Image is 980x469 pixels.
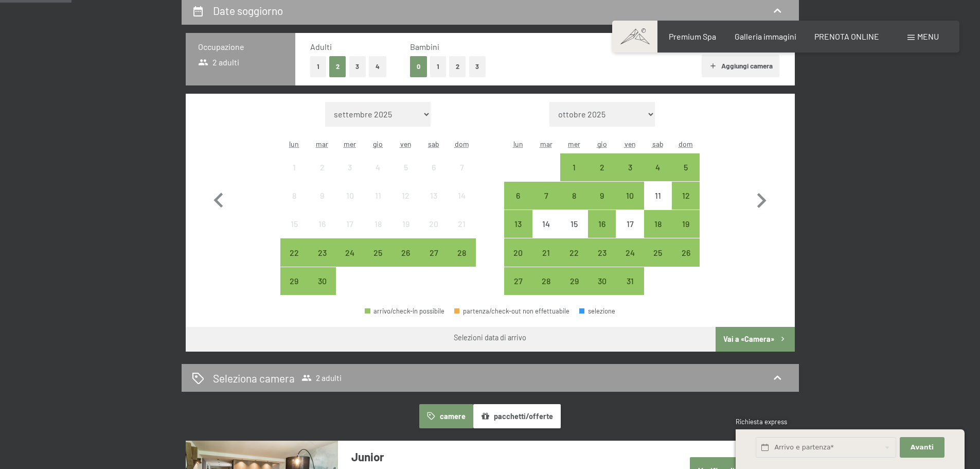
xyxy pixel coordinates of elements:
[504,182,532,210] div: Mon Oct 06 2025
[532,267,560,295] div: arrivo/check-in possibile
[336,182,364,210] div: Wed Sep 10 2025
[533,220,559,246] div: 14
[589,277,615,303] div: 30
[716,327,794,352] button: Vai a «Camera»
[617,163,643,189] div: 3
[308,182,336,210] div: arrivo/check-in non effettuabile
[504,238,532,266] div: Mon Oct 20 2025
[364,182,392,210] div: arrivo/check-in non effettuabile
[448,182,475,210] div: Sun Sep 14 2025
[560,210,588,238] div: arrivo/check-in non effettuabile
[280,182,308,210] div: Mon Sep 08 2025
[308,153,336,181] div: Tue Sep 02 2025
[505,277,531,303] div: 27
[644,153,672,181] div: Sat Oct 04 2025
[504,238,532,266] div: arrivo/check-in possibile
[448,210,475,238] div: arrivo/check-in non effettuabile
[337,220,363,246] div: 17
[617,249,643,274] div: 24
[679,140,693,148] abbr: domenica
[560,182,588,210] div: arrivo/check-in possibile
[365,249,391,274] div: 25
[420,210,448,238] div: Sat Sep 20 2025
[309,192,335,217] div: 9
[560,238,588,266] div: Wed Oct 22 2025
[337,249,363,274] div: 24
[281,249,307,274] div: 22
[645,163,671,189] div: 4
[308,182,336,210] div: Tue Sep 09 2025
[310,56,326,77] button: 1
[561,277,587,303] div: 29
[280,182,308,210] div: arrivo/check-in non effettuabile
[644,153,672,181] div: arrivo/check-in possibile
[673,163,699,189] div: 5
[454,308,569,315] div: partenza/check-out non effettuabile
[364,182,392,210] div: Thu Sep 11 2025
[420,238,448,266] div: Sat Sep 27 2025
[673,249,699,274] div: 26
[560,238,588,266] div: arrivo/check-in possibile
[532,182,560,210] div: Tue Oct 07 2025
[393,249,419,274] div: 26
[560,267,588,295] div: arrivo/check-in possibile
[336,238,364,266] div: arrivo/check-in possibile
[336,182,364,210] div: arrivo/check-in non effettuabile
[448,238,475,266] div: Sun Sep 28 2025
[392,210,420,238] div: Fri Sep 19 2025
[400,140,412,148] abbr: venerdì
[672,210,700,238] div: Sun Oct 19 2025
[560,153,588,181] div: Wed Oct 01 2025
[449,56,466,77] button: 2
[336,153,364,181] div: arrivo/check-in non effettuabile
[280,153,308,181] div: arrivo/check-in non effettuabile
[589,220,615,246] div: 16
[455,140,469,148] abbr: domenica
[410,56,427,77] button: 0
[365,308,444,315] div: arrivo/check-in possibile
[421,163,447,189] div: 6
[532,210,560,238] div: Tue Oct 14 2025
[588,153,616,181] div: arrivo/check-in possibile
[421,192,447,217] div: 13
[504,267,532,295] div: Mon Oct 27 2025
[561,249,587,274] div: 22
[309,163,335,189] div: 2
[672,210,700,238] div: arrivo/check-in possibile
[309,249,335,274] div: 23
[420,182,448,210] div: arrivo/check-in non effettuabile
[669,31,716,41] span: Premium Spa
[448,153,475,181] div: arrivo/check-in non effettuabile
[672,238,700,266] div: arrivo/check-in possibile
[473,404,561,428] button: pacchetti/offerte
[616,210,644,238] div: Fri Oct 17 2025
[337,192,363,217] div: 10
[568,140,580,148] abbr: mercoledì
[280,238,308,266] div: Mon Sep 22 2025
[540,140,553,148] abbr: martedì
[814,31,879,41] a: PRENOTA ONLINE
[448,238,475,266] div: arrivo/check-in possibile
[589,192,615,217] div: 9
[644,238,672,266] div: arrivo/check-in possibile
[336,210,364,238] div: Wed Sep 17 2025
[308,267,336,295] div: Tue Sep 30 2025
[351,449,657,465] h3: Junior
[702,55,779,77] button: Aggiungi camera
[369,56,386,77] button: 4
[617,277,643,303] div: 31
[198,41,283,53] h3: Occupazione
[421,220,447,246] div: 20
[449,163,474,189] div: 7
[392,153,420,181] div: Fri Sep 05 2025
[532,182,560,210] div: arrivo/check-in possibile
[672,182,700,210] div: Sun Oct 12 2025
[420,182,448,210] div: Sat Sep 13 2025
[393,163,419,189] div: 5
[469,56,486,77] button: 3
[410,42,439,51] span: Bambini
[736,418,787,426] span: Richiesta express
[281,163,307,189] div: 1
[616,153,644,181] div: Fri Oct 03 2025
